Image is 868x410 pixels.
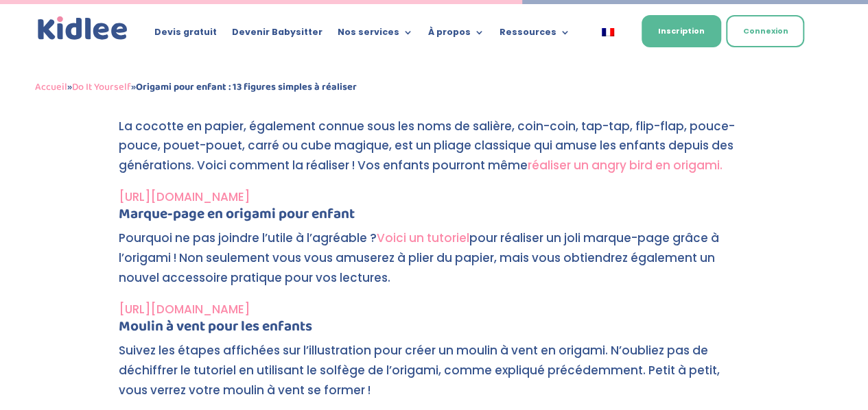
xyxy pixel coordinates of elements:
span: » » [35,79,357,95]
a: Nos services [338,27,413,43]
h4: Moulin à vent pour les enfants [119,319,750,341]
a: Accueil [35,79,67,95]
a: Inscription [642,15,721,47]
img: Français [602,28,614,36]
p: Pourquoi ne pas joindre l’utile à l’agréable ? pour réaliser un joli marque-page grâce à l’origam... [119,228,750,300]
a: [URL][DOMAIN_NAME] [119,189,250,205]
a: À propos [428,27,484,43]
strong: Origami pour enfant : 13 figures simples à réaliser [136,79,357,95]
a: Ressources [500,27,570,43]
img: logo_kidlee_bleu [35,14,131,43]
a: Connexion [726,15,804,47]
a: Devis gratuit [154,27,217,43]
a: réaliser un angry bird en origami. [528,157,723,173]
a: Do It Yourself [72,79,131,95]
a: Voici un tutoriel [377,230,469,246]
a: Kidlee Logo [35,14,131,43]
a: Devenir Babysitter [232,27,322,43]
p: La cocotte en papier, également connue sous les noms de salière, coin-coin, tap-tap, flip-flap, p... [119,117,750,188]
h4: Marque-page en origami pour enfant [119,207,750,228]
a: [URL][DOMAIN_NAME] [119,301,250,317]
